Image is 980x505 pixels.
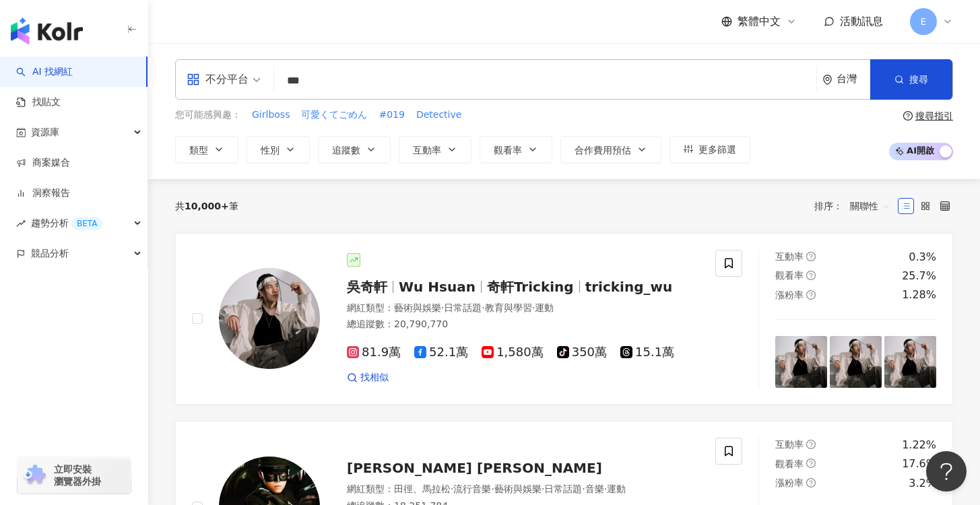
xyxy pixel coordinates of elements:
span: 運動 [535,302,554,313]
a: 找相似 [347,371,389,384]
button: 觀看率 [480,136,552,163]
span: 田徑、馬拉松 [394,483,451,494]
span: · [441,302,444,313]
span: 趨勢分析 [31,208,102,238]
span: · [451,483,453,494]
span: 關聯性 [850,195,890,217]
span: environment [822,75,832,85]
button: 更多篩選 [669,136,750,163]
button: 搜尋 [870,59,952,100]
img: post-image [830,336,882,388]
span: 漲粉率 [775,290,804,300]
span: 奇軒Tricking [487,279,574,295]
a: 洞察報告 [16,187,70,200]
span: 觀看率 [775,270,804,281]
div: 1.22% [902,438,936,452]
a: KOL Avatar吳奇軒Wu Hsuan奇軒Trickingtricking_wu網紅類型：藝術與娛樂·日常話題·教育與學習·運動總追蹤數：20,790,77081.9萬52.1萬1,580萬... [175,233,953,405]
span: Girlboss [252,108,290,122]
div: BETA [71,217,102,230]
button: 可愛くてごめん [300,108,368,123]
span: · [604,483,607,494]
span: 81.9萬 [347,345,401,360]
span: 觀看率 [775,459,804,469]
button: 追蹤數 [318,136,391,163]
span: [PERSON_NAME] [PERSON_NAME] [347,460,602,476]
a: 找貼文 [16,96,61,109]
span: rise [16,219,26,228]
span: 教育與學習 [485,302,532,313]
button: Girlboss [251,108,290,123]
span: 類型 [189,145,208,156]
span: 追蹤數 [332,145,360,156]
a: chrome extension立即安裝 瀏覽器外掛 [18,457,131,494]
span: 互動率 [775,251,804,262]
span: 搜尋 [909,74,928,85]
span: question-circle [903,111,913,121]
div: 排序： [814,195,898,217]
span: 1,580萬 [482,345,544,360]
div: 總追蹤數 ： 20,790,770 [347,318,699,331]
span: 互動率 [775,439,804,450]
span: Detective [416,108,461,122]
span: appstore [187,73,200,86]
span: 藝術與娛樂 [394,302,441,313]
span: 互動率 [413,145,441,156]
span: question-circle [806,440,816,449]
span: 10,000+ [185,201,229,211]
div: 1.28% [902,288,936,302]
span: 日常話題 [444,302,482,313]
span: tricking_wu [585,279,673,295]
span: 52.1萬 [414,345,468,360]
div: 台灣 [837,73,870,85]
span: question-circle [806,478,816,487]
img: post-image [775,336,827,388]
span: · [491,483,494,494]
span: question-circle [806,290,816,300]
span: 性別 [261,145,280,156]
div: 0.3% [909,250,936,265]
span: 藝術與娛樂 [494,483,542,494]
span: · [582,483,585,494]
span: question-circle [806,252,816,261]
span: 立即安裝 瀏覽器外掛 [54,463,101,487]
button: 合作費用預估 [560,136,661,163]
span: 流行音樂 [453,483,491,494]
img: logo [11,18,83,44]
span: #019 [379,108,404,122]
span: 更多篩選 [698,144,736,155]
span: 可愛くてごめん [301,108,367,122]
span: 資源庫 [31,117,59,147]
button: 性別 [247,136,310,163]
span: 15.1萬 [620,345,674,360]
span: · [482,302,484,313]
span: 吳奇軒 [347,279,387,295]
iframe: Help Scout Beacon - Open [926,451,967,492]
button: 類型 [175,136,238,163]
span: question-circle [806,271,816,280]
a: searchAI 找網紅 [16,65,73,79]
div: 搜尋指引 [915,110,953,121]
span: 觀看率 [494,145,522,156]
img: KOL Avatar [219,268,320,369]
img: post-image [884,336,936,388]
span: 漲粉率 [775,477,804,488]
span: 您可能感興趣： [175,108,241,122]
span: 運動 [607,483,626,494]
span: E [921,14,927,29]
span: 競品分析 [31,238,69,269]
span: 350萬 [557,345,607,360]
div: 網紅類型 ： [347,302,699,315]
button: #019 [378,108,405,123]
span: 合作費用預估 [575,145,631,156]
div: 3.2% [909,476,936,491]
span: 音樂 [585,483,604,494]
span: question-circle [806,459,816,468]
div: 網紅類型 ： [347,483,699,496]
span: · [532,302,535,313]
div: 共 筆 [175,201,238,211]
span: 日常話題 [544,483,582,494]
div: 17.6% [902,457,936,471]
button: Detective [416,108,462,123]
span: Wu Hsuan [399,279,476,295]
a: 商案媒合 [16,156,70,170]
